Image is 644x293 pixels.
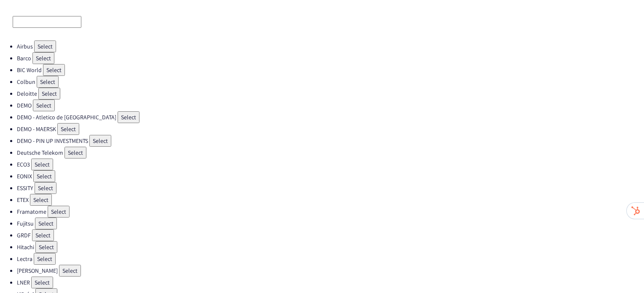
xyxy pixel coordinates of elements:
button: Select [34,253,56,265]
li: Hitachi [17,241,644,253]
button: Select [64,147,86,159]
li: DEMO - PIN UP INVESTMENTS [17,135,644,147]
li: DEMO [17,99,644,111]
button: Select [33,170,55,182]
li: Framatome [17,206,644,218]
button: Select [30,194,52,206]
li: Airbus [17,40,644,52]
button: Select [43,64,65,76]
li: DEMO - Atletico de [GEOGRAPHIC_DATA] [17,111,644,123]
li: [PERSON_NAME] [17,265,644,277]
li: Colbun [17,76,644,88]
li: BIC World [17,64,644,76]
li: LNER [17,277,644,288]
button: Select [48,206,70,218]
button: Select [32,52,54,64]
button: Select [35,241,57,253]
li: ETEX [17,194,644,206]
li: EONIX [17,170,644,182]
li: Fujitsu [17,218,644,229]
button: Select [32,229,54,241]
button: Select [57,123,79,135]
li: Barco [17,52,644,64]
li: DEMO - MAERSK [17,123,644,135]
button: Select [33,99,55,111]
iframe: Chat Widget [602,253,644,293]
li: Deloitte [17,88,644,99]
li: Lectra [17,253,644,265]
li: ECO3 [17,159,644,170]
button: Select [35,182,56,194]
button: Select [37,76,59,88]
button: Select [35,218,57,229]
button: Select [38,88,60,99]
li: ESSITY [17,182,644,194]
button: Select [59,265,81,277]
button: Select [31,159,53,170]
li: GRDF [17,229,644,241]
button: Select [118,111,140,123]
button: Select [89,135,111,147]
button: Select [34,40,56,52]
li: Deutsche Telekom [17,147,644,159]
button: Select [31,277,53,288]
